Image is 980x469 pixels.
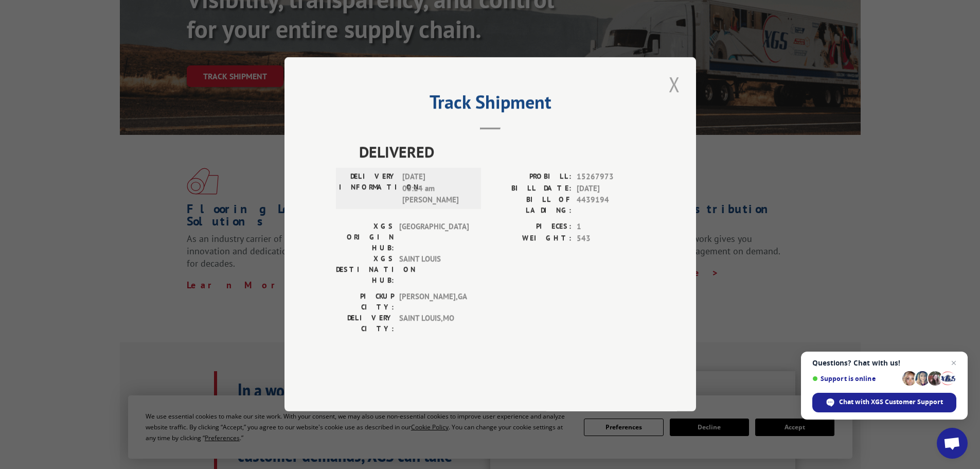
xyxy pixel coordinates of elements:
label: PIECES: [490,221,572,233]
label: XGS DESTINATION HUB: [336,254,394,286]
label: WEIGHT: [490,233,572,245]
span: SAINT LOUIS [399,254,469,286]
span: 1 [577,221,645,233]
span: [GEOGRAPHIC_DATA] [399,221,469,254]
span: SAINT LOUIS , MO [399,313,469,335]
span: [DATE] [577,183,645,195]
span: 543 [577,233,645,245]
label: BILL OF LADING: [490,195,572,216]
label: DELIVERY INFORMATION: [339,171,397,206]
label: XGS ORIGIN HUB: [336,221,394,254]
span: 4439194 [577,195,645,216]
span: [DATE] 08:14 am [PERSON_NAME] [402,171,472,206]
span: Chat with XGS Customer Support [839,397,943,407]
h2: Track Shipment [336,95,645,114]
label: PROBILL: [490,171,572,183]
span: 15267973 [577,171,645,183]
label: BILL DATE: [490,183,572,195]
span: DELIVERED [359,141,645,164]
span: Support is online [812,375,899,383]
span: [PERSON_NAME] , GA [399,291,469,313]
span: Questions? Chat with us! [812,359,956,367]
a: Open chat [937,428,968,459]
span: Chat with XGS Customer Support [812,393,956,412]
button: Close modal [666,70,683,98]
label: DELIVERY CITY: [336,313,394,335]
label: PICKUP CITY: [336,291,394,313]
